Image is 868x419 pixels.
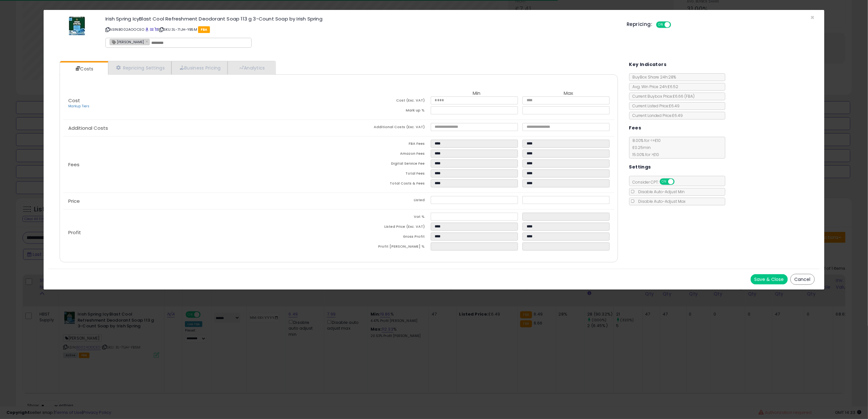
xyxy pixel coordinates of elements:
[339,140,431,150] td: FBA Fees
[431,91,523,96] th: Min
[339,106,431,116] td: Mark up %
[630,145,651,150] span: £0.25 min
[63,162,339,167] p: Fees
[635,189,685,194] span: Disable Auto-Adjust Min
[145,27,149,32] a: BuyBox page
[68,104,89,109] a: Markup Tiers
[627,22,652,27] h5: Repricing:
[630,94,695,99] span: Current Buybox Price:
[339,196,431,206] td: Listed
[339,169,431,179] td: Total Fees
[673,94,695,99] span: £6.66
[635,199,686,204] span: Disable Auto-Adjust Max
[105,16,617,21] h3: Irish Spring IcyBlast Cool Refreshment Deodorant Soap 113 g 3-Count Soap by Irish Spring
[150,27,154,32] a: All offer listings
[198,26,210,33] span: FBA
[657,22,665,28] span: ON
[630,179,683,185] span: Consider CPT:
[630,138,661,157] span: 8.00 % for <= £10
[63,199,339,204] p: Price
[630,74,676,80] span: BuyBox Share 24h: 28%
[63,230,339,235] p: Profit
[339,160,431,169] td: Digital Service Fee
[629,163,651,171] h5: Settings
[522,91,614,96] th: Max
[146,38,149,44] a: ×
[673,179,684,185] span: OFF
[339,96,431,106] td: Cost (Exc. VAT)
[630,84,679,89] span: Avg. Win Price 24h: £6.52
[670,22,680,28] span: OFF
[63,126,339,131] p: Additional Costs
[630,152,659,157] span: 15.00 % for > £10
[790,274,815,285] button: Cancel
[108,61,171,74] a: Repricing Settings
[751,274,788,284] button: Save & Close
[660,179,668,185] span: ON
[339,213,431,223] td: Vat %
[339,242,431,252] td: Profit [PERSON_NAME] %
[629,124,641,132] h5: Fees
[171,61,228,74] a: Business Pricing
[630,113,683,118] span: Current Landed Price: £6.49
[63,98,339,109] p: Cost
[339,150,431,160] td: Amazon Fees
[67,16,87,36] img: 51LuoYHi36L._SL60_.jpg
[811,13,815,22] span: ×
[228,61,275,74] a: Analytics
[105,24,617,35] p: ASIN: B002AOOCEO | SKU: 3L-71JH-YB5M
[110,39,144,45] span: [PERSON_NAME]
[339,223,431,233] td: Listed Price (Exc. VAT)
[629,61,667,69] h5: Key Indicators
[339,233,431,242] td: Gross Profit
[154,27,158,32] a: Your listing only
[630,103,680,109] span: Current Listed Price: £6.49
[339,123,431,133] td: Additional Costs (Exc. VAT)
[60,62,107,75] a: Costs
[685,94,695,99] span: ( FBA )
[339,179,431,189] td: Total Costs & Fees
